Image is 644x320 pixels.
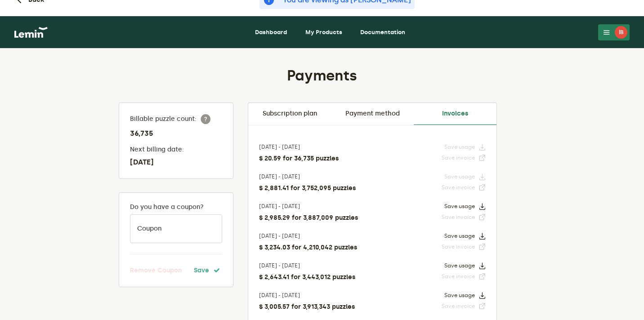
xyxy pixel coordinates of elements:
[298,25,349,40] a: My Products
[194,265,222,276] button: Save
[259,262,355,269] label: [DATE] - [DATE]
[130,204,222,211] label: Do you have a coupon?
[442,302,486,310] button: Save invoice
[442,243,486,250] button: Save invoice
[259,173,356,180] label: [DATE] - [DATE]
[259,143,339,151] label: [DATE] - [DATE]
[442,213,486,221] button: Save invoice
[259,232,357,240] label: [DATE] - [DATE]
[444,262,486,269] button: Save usage
[259,203,358,210] label: [DATE] - [DATE]
[414,103,496,125] a: Invoices
[444,232,486,240] button: Save usage
[442,154,486,161] button: Save invoice
[130,128,222,139] h3: 36,735
[259,214,358,222] h4: $ 2,985.29 for 3,887,009 puzzles
[444,203,486,210] button: Save usage
[130,114,222,124] label: Billable puzzle count:
[331,103,414,124] a: Payment method
[444,292,486,299] button: Save usage
[598,24,630,40] button: İB
[119,67,525,84] h1: Payments
[259,303,355,311] h4: $ 3,005.57 for 3,913,343 puzzles
[353,25,412,40] a: Documentation
[259,292,355,299] label: [DATE] - [DATE]
[130,157,222,168] h3: [DATE]
[130,214,222,243] input: Coupon
[130,146,222,153] label: Next billing date:
[444,143,486,151] button: Save usage
[259,155,339,162] h4: $ 20.59 for 36,735 puzzles
[248,25,295,40] a: Dashboard
[444,173,486,180] button: Save usage
[259,274,355,281] h4: $ 2,643.41 for 3,443,012 puzzles
[137,225,161,232] label: Coupon
[442,273,486,280] button: Save invoice
[615,26,627,39] div: İB
[130,265,182,276] button: Remove Coupon
[14,27,48,38] img: logo
[442,184,486,191] button: Save invoice
[248,103,331,124] a: Subscription plan
[259,185,356,192] h4: $ 2,881.41 for 3,752,095 puzzles
[259,244,357,251] h4: $ 3,234.03 for 4,210,042 puzzles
